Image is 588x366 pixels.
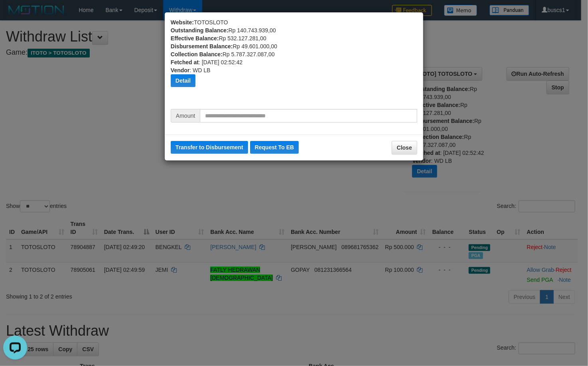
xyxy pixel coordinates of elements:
b: Effective Balance: [171,35,219,42]
b: Vendor [171,67,189,73]
b: Fetched at [171,59,199,65]
b: Website: [171,19,194,26]
b: Collection Balance: [171,51,223,57]
b: Disbursement Balance: [171,43,233,49]
span: Amount [171,109,200,123]
button: Close [392,141,417,154]
b: Outstanding Balance: [171,27,229,34]
div: TOTOSLOTO Rp 140.743.939,00 Rp 532.127.281,00 Rp 49.601.000,00 Rp 5.787.327.087,00 : [DATE] 02:52... [171,18,417,109]
button: Open LiveChat chat widget [3,3,27,27]
button: Transfer to Disbursement [171,141,248,154]
button: Detail [171,74,195,87]
button: Request To EB [250,141,299,154]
